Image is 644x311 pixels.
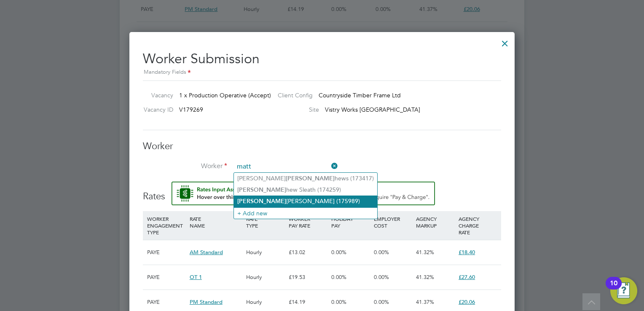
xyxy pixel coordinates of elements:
[237,186,286,193] b: [PERSON_NAME]
[145,211,188,240] div: WORKER ENGAGEMENT TYPE
[145,240,188,265] div: PAYE
[372,211,414,233] div: EMPLOYER COST
[234,161,338,173] input: Search for...
[190,249,223,256] span: AM Standard
[145,265,188,290] div: PAYE
[234,207,377,219] li: + Add new
[331,298,346,306] span: 0.00%
[325,106,420,113] span: Vistry Works [GEOGRAPHIC_DATA]
[286,175,335,182] b: [PERSON_NAME]
[244,240,287,265] div: Hourly
[459,273,475,281] span: £27.60
[416,298,434,306] span: 41.37%
[143,44,501,77] h2: Worker Submission
[271,106,319,113] label: Site
[143,182,501,203] h3: Rates
[610,283,617,294] div: 10
[331,273,346,281] span: 0.00%
[179,91,271,99] span: 1 x Production Operative (Accept)
[374,249,389,256] span: 0.00%
[287,265,329,290] div: £19.53
[179,106,203,113] span: V179269
[143,140,501,153] h3: Worker
[456,211,499,240] div: AGENCY CHARGE RATE
[416,249,434,256] span: 41.32%
[234,173,377,184] li: [PERSON_NAME] hews (173417)
[610,277,637,304] button: Open Resource Center, 10 new notifications
[237,198,286,205] b: [PERSON_NAME]
[140,91,173,99] label: Vacancy
[188,211,244,233] div: RATE NAME
[244,211,287,233] div: RATE TYPE
[331,249,346,256] span: 0.00%
[234,196,377,207] li: [PERSON_NAME] (175989)
[374,273,389,281] span: 0.00%
[287,211,329,233] div: WORKER PAY RATE
[271,91,313,99] label: Client Config
[329,211,372,233] div: HOLIDAY PAY
[459,249,475,256] span: £18.40
[287,240,329,265] div: £13.02
[459,298,475,306] span: £20.06
[190,298,223,306] span: PM Standard
[234,184,377,196] li: hew Sleath (174259)
[416,273,434,281] span: 41.32%
[319,91,401,99] span: Countryside Timber Frame Ltd
[244,265,287,290] div: Hourly
[190,273,202,281] span: OT 1
[143,162,227,171] label: Worker
[172,182,435,205] button: Rate Assistant
[414,211,456,233] div: AGENCY MARKUP
[374,298,389,306] span: 0.00%
[143,68,501,77] div: Mandatory Fields
[140,106,173,113] label: Vacancy ID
